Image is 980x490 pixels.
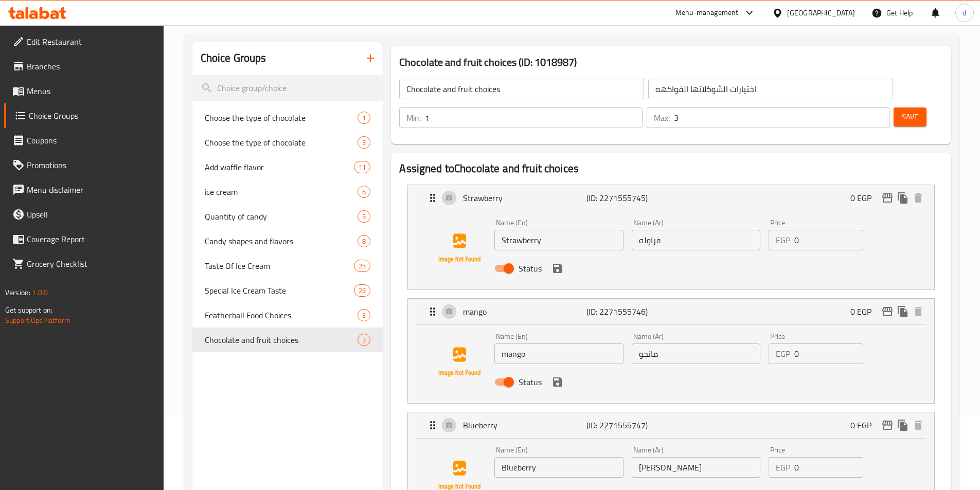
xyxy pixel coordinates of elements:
[192,328,383,352] div: Chocolate and fruit choices3
[494,343,623,364] input: Enter name En
[776,348,790,360] p: EGP
[880,190,895,206] button: edit
[192,278,383,303] div: Special Ice Cream Taste25
[776,461,790,474] p: EGP
[794,343,863,364] input: Please enter price
[5,314,70,327] a: Support.OpsPlatform
[354,162,370,172] span: 11
[27,60,155,72] span: Branches
[776,234,790,246] p: EGP
[408,299,934,324] div: Expand
[4,103,164,128] a: Choice Groups
[406,112,421,124] p: Min:
[354,260,370,272] div: Choices
[358,210,370,223] div: Choices
[4,153,164,177] a: Promotions
[205,161,354,173] span: Add waffle flavor
[354,286,370,296] span: 25
[205,112,358,124] span: Choose the type of chocolate
[4,29,164,54] a: Edit Restaurant
[358,112,370,124] div: Choices
[519,376,542,388] span: Status
[894,107,926,126] button: Save
[192,253,383,278] div: Taste Of Ice Cream25
[586,419,669,431] p: (ID: 2271555747)
[895,190,911,206] button: duplicate
[358,311,370,320] span: 3
[358,334,370,346] div: Choices
[963,7,966,19] span: d
[399,294,943,408] li: ExpandmangoName (En)Name (Ar)PriceEGPStatussave
[426,329,492,395] img: mango
[27,184,155,196] span: Menu disclaimer
[399,54,943,70] h3: Chocolate and fruit choices (ID: 1018987)
[850,305,880,318] p: 0 EGP
[358,335,370,345] span: 3
[519,262,542,275] span: Status
[201,50,266,66] h2: Choice Groups
[358,136,370,149] div: Choices
[408,412,934,438] div: Expand
[911,190,926,206] button: delete
[550,261,565,276] button: save
[27,134,155,147] span: Coupons
[205,334,358,346] span: Chocolate and fruit choices
[27,159,155,171] span: Promotions
[205,235,358,247] span: Candy shapes and flavors
[192,105,383,130] div: Choose the type of chocolate1
[4,251,164,276] a: Grocery Checklist
[358,235,370,247] div: Choices
[586,305,669,318] p: (ID: 2271555746)
[29,110,155,122] span: Choice Groups
[586,192,669,204] p: (ID: 2271555745)
[494,457,623,478] input: Enter name En
[192,130,383,155] div: Choose the type of chocolate3
[4,54,164,79] a: Branches
[27,35,155,48] span: Edit Restaurant
[4,128,164,153] a: Coupons
[880,304,895,319] button: edit
[550,374,565,390] button: save
[880,418,895,433] button: edit
[205,284,354,297] span: Special Ice Cream Taste
[354,161,370,173] div: Choices
[895,418,911,433] button: duplicate
[408,185,934,211] div: Expand
[205,136,358,149] span: Choose the type of chocolate
[354,261,370,271] span: 25
[32,286,48,299] span: 1.0.0
[632,457,760,478] input: Enter name Ar
[794,230,863,250] input: Please enter price
[850,192,880,204] p: 0 EGP
[654,112,670,124] p: Max:
[192,204,383,229] div: Quantity of candy5
[494,230,623,250] input: Enter name En
[794,457,863,478] input: Please enter price
[4,79,164,103] a: Menus
[426,215,492,281] img: Strawberry
[358,309,370,321] div: Choices
[192,229,383,253] div: Candy shapes and flavors8
[632,343,760,364] input: Enter name Ar
[463,419,586,431] p: Blueberry
[205,186,358,198] span: ice cream
[911,304,926,319] button: delete
[358,187,370,197] span: 6
[192,179,383,204] div: ice cream6
[463,305,586,318] p: mango
[358,237,370,246] span: 8
[850,419,880,431] p: 0 EGP
[787,7,855,19] div: [GEOGRAPHIC_DATA]
[5,286,30,299] span: Version:
[358,186,370,198] div: Choices
[358,138,370,148] span: 3
[4,177,164,202] a: Menu disclaimer
[27,208,155,221] span: Upsell
[205,260,354,272] span: Taste Of Ice Cream
[399,180,943,294] li: ExpandStrawberryName (En)Name (Ar)PriceEGPStatussave
[27,233,155,245] span: Coverage Report
[895,304,911,319] button: duplicate
[911,418,926,433] button: delete
[354,284,370,297] div: Choices
[192,155,383,179] div: Add waffle flavor11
